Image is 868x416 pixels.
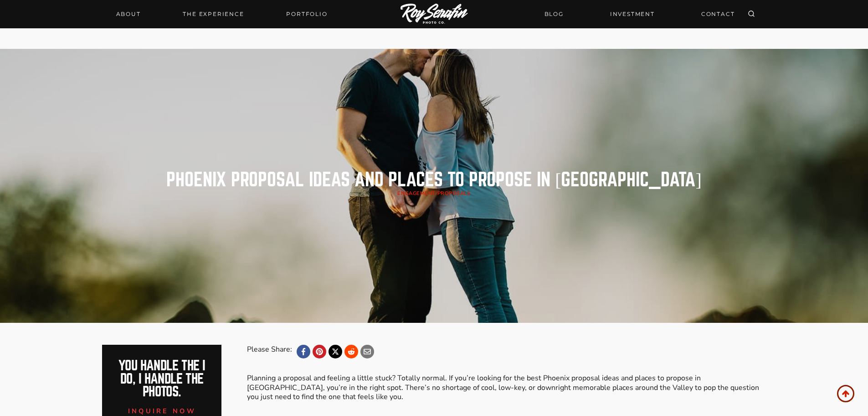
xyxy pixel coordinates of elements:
a: Scroll to top [837,385,854,402]
h1: Phoenix Proposal Ideas and Places to Propose in [GEOGRAPHIC_DATA] [166,171,702,189]
div: Please Share: [247,345,292,358]
span: inquire now [128,406,196,416]
a: INVESTMENT [605,6,660,22]
a: X [329,345,342,358]
h2: You handle the i do, I handle the photos. [112,359,212,399]
a: Email [360,345,374,358]
a: Proposals [437,190,471,197]
span: / [397,190,470,197]
a: Facebook [297,345,310,358]
a: Engagement [397,190,436,197]
img: Logo of Roy Serafin Photo Co., featuring stylized text in white on a light background, representi... [401,4,468,25]
a: Reddit [344,345,358,358]
p: Planning a proposal and feeling a little stuck? Totally normal. If you’re looking for the best Ph... [247,374,765,402]
a: BLOG [539,6,569,22]
a: THE EXPERIENCE [177,8,249,21]
a: CONTACT [696,6,740,22]
a: Pinterest [313,345,326,358]
button: View Search Form [745,8,758,21]
a: About [111,8,146,21]
a: Portfolio [281,8,333,21]
nav: Primary Navigation [111,8,333,21]
nav: Secondary Navigation [539,6,740,22]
